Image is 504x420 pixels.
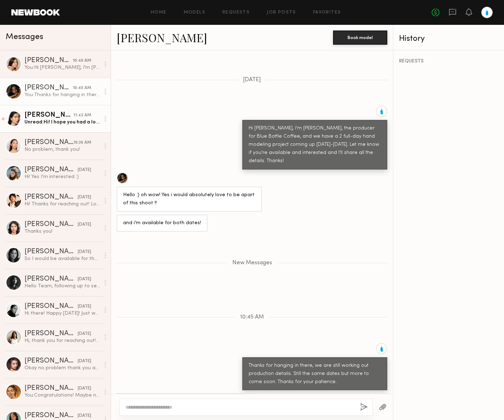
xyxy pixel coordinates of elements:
[232,260,272,266] span: New Messages
[24,146,100,153] div: No problem, thank you!
[24,57,73,64] div: [PERSON_NAME]
[78,194,91,201] div: [DATE]
[73,139,91,146] div: 10:36 AM
[24,228,100,235] div: Thanks you!
[78,358,91,365] div: [DATE]
[184,10,205,15] a: Models
[24,112,73,119] div: [PERSON_NAME]
[24,92,100,98] div: You: Thanks for hanging in there, we are still working out production details. Still the same dat...
[73,57,91,64] div: 10:40 AM
[78,331,91,337] div: [DATE]
[24,119,100,126] div: Unread: Hi! I hope you had a lovely holiday weekend. Thank you for letting me know there will be ...
[73,112,91,119] div: 11:42 AM
[240,314,264,320] span: 10:45 AM
[399,59,498,64] div: REQUESTS
[24,385,78,392] div: [PERSON_NAME]
[24,412,78,419] div: [PERSON_NAME]
[78,249,91,255] div: [DATE]
[333,31,387,45] button: Book model
[78,385,91,392] div: [DATE]
[24,64,100,71] div: You: Hi [PERSON_NAME], I'm [PERSON_NAME], the producer for Blue Bottle Coffee, and we have a 2 fu...
[73,85,91,92] div: 10:45 AM
[267,10,296,15] a: Job Posts
[78,303,91,310] div: [DATE]
[243,77,261,83] span: [DATE]
[151,10,167,15] a: Home
[24,303,78,310] div: [PERSON_NAME]
[24,194,78,201] div: [PERSON_NAME]
[24,283,100,289] div: Hello Team, following up to see if you still needed me to hold the date.
[24,255,100,262] div: So I would be available for the 21st!
[24,166,78,173] div: [PERSON_NAME]
[24,358,78,365] div: [PERSON_NAME]
[24,310,100,317] div: Hi there! Happy [DATE]! Just wanted to follow up on this and see if there’s was any moment. More ...
[24,392,100,399] div: You: Congratulations! Maybe next time, have fun
[78,221,91,228] div: [DATE]
[313,10,341,15] a: Favorites
[24,201,100,208] div: Hi! Thanks for reaching out! Love Blue Bottle! I’m available those days, please send over details...
[6,33,43,41] span: Messages
[78,167,91,173] div: [DATE]
[24,248,78,255] div: [PERSON_NAME]
[24,330,78,337] div: [PERSON_NAME]
[78,276,91,283] div: [DATE]
[24,337,100,344] div: Hi, thank you for reaching out! I love blue bottle. I am available to model for those days. My ha...
[123,219,201,227] div: and i’m available for both dates!
[123,191,255,208] div: Hello :) oh wow! Yes i would absolutely love to be apart of this shoot !!
[24,365,100,371] div: Okay no problem thank you and yes next time!
[333,34,387,40] a: Book model
[24,221,78,228] div: [PERSON_NAME]
[117,30,207,45] a: [PERSON_NAME]
[249,362,381,386] div: Thanks for hanging in there, we are still working out production details. Still the same dates bu...
[24,139,73,146] div: [PERSON_NAME]
[24,173,100,180] div: Hi! Yes I’m interested :)
[222,10,250,15] a: Requests
[24,276,78,283] div: [PERSON_NAME]
[399,35,498,43] div: History
[78,413,91,419] div: [DATE]
[24,84,73,92] div: [PERSON_NAME]
[249,125,381,165] div: Hi [PERSON_NAME], I'm [PERSON_NAME], the producer for Blue Bottle Coffee, and we have a 2 full-da...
